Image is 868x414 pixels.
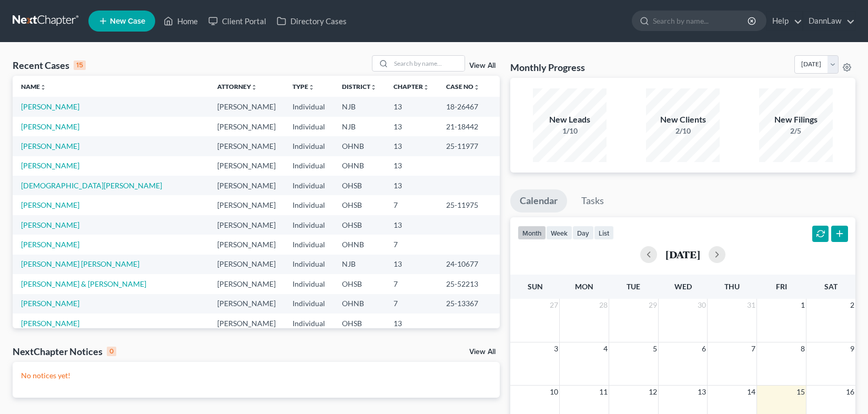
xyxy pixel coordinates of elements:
td: Individual [284,156,334,176]
td: OHNB [334,136,385,156]
td: OHNB [334,235,385,254]
td: OHSB [334,274,385,294]
td: NJB [334,117,385,136]
span: 11 [598,386,609,398]
td: Individual [284,274,334,294]
i: unfold_more [251,84,257,90]
i: unfold_more [40,84,46,90]
span: 2 [849,299,855,311]
td: 7 [385,235,438,254]
div: New Leads [533,114,607,126]
td: Individual [284,314,334,333]
a: Nameunfold_more [21,83,46,90]
div: 0 [107,347,116,356]
span: 3 [553,342,559,355]
span: 8 [800,342,806,355]
td: [PERSON_NAME] [209,156,284,176]
div: New Filings [759,114,833,126]
td: OHSB [334,215,385,235]
a: Client Portal [203,12,271,31]
td: Individual [284,255,334,274]
td: [PERSON_NAME] [209,215,284,235]
td: OHNB [334,156,385,176]
td: [PERSON_NAME] [209,176,284,195]
td: Individual [284,97,334,116]
span: 7 [750,342,756,355]
td: Individual [284,136,334,156]
a: View All [469,348,496,356]
button: day [572,226,594,240]
td: [PERSON_NAME] [209,294,284,314]
span: 12 [648,386,658,398]
td: 7 [385,294,438,314]
td: 13 [385,314,438,333]
i: unfold_more [473,84,480,90]
span: 9 [849,342,855,355]
span: 13 [697,386,707,398]
a: [PERSON_NAME] [21,142,79,150]
i: unfold_more [423,84,429,90]
td: 25-52213 [438,274,500,294]
span: 15 [795,386,806,398]
td: 18-26467 [438,97,500,116]
td: [PERSON_NAME] [209,314,284,333]
td: 13 [385,215,438,235]
td: 25-13367 [438,294,500,314]
span: 29 [648,299,658,311]
a: Calendar [510,189,567,213]
td: Individual [284,117,334,136]
a: Chapterunfold_more [393,83,429,90]
span: Sat [824,282,837,291]
a: Directory Cases [271,12,352,31]
td: 24-10677 [438,255,500,274]
span: 5 [652,342,658,355]
a: [PERSON_NAME] [PERSON_NAME] [21,259,139,268]
a: [DEMOGRAPHIC_DATA][PERSON_NAME] [21,181,162,190]
a: View All [469,62,496,69]
span: 28 [598,299,609,311]
a: [PERSON_NAME] [21,102,79,111]
a: [PERSON_NAME] [21,240,79,249]
span: 6 [701,342,707,355]
a: [PERSON_NAME] [21,220,79,229]
td: [PERSON_NAME] [209,274,284,294]
span: 31 [746,299,756,311]
a: Case Nounfold_more [446,83,480,90]
a: [PERSON_NAME] & [PERSON_NAME] [21,279,146,288]
a: DannLaw [803,12,855,31]
div: 2/5 [759,126,833,136]
button: week [546,226,572,240]
a: Typeunfold_more [292,83,315,90]
div: Recent Cases [13,59,86,72]
a: [PERSON_NAME] [21,319,79,328]
td: OHSB [334,195,385,215]
i: unfold_more [370,84,377,90]
td: 13 [385,176,438,195]
span: Sun [528,282,543,291]
a: [PERSON_NAME] [21,122,79,131]
button: list [594,226,614,240]
td: 13 [385,136,438,156]
td: Individual [284,176,334,195]
span: 16 [845,386,855,398]
td: 13 [385,156,438,176]
span: Thu [724,282,740,291]
a: [PERSON_NAME] [21,299,79,308]
td: OHSB [334,176,385,195]
td: [PERSON_NAME] [209,136,284,156]
a: Districtunfold_more [342,83,377,90]
div: 1/10 [533,126,607,136]
td: [PERSON_NAME] [209,235,284,254]
td: Individual [284,215,334,235]
span: Fri [776,282,787,291]
span: 30 [697,299,707,311]
td: 13 [385,97,438,116]
td: 13 [385,255,438,274]
td: 25-11975 [438,195,500,215]
span: 27 [549,299,559,311]
a: Attorneyunfold_more [217,83,257,90]
td: 25-11977 [438,136,500,156]
i: unfold_more [308,84,315,90]
span: 1 [800,299,806,311]
td: Individual [284,195,334,215]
